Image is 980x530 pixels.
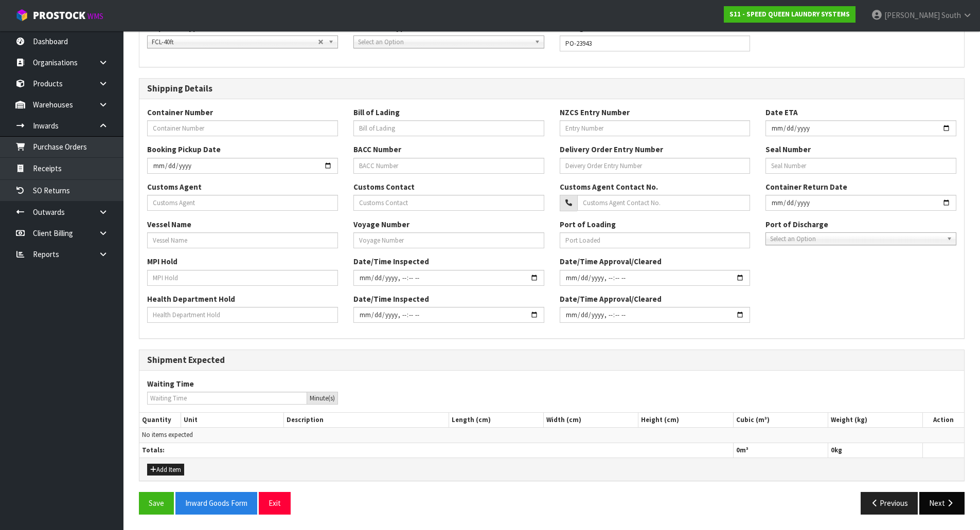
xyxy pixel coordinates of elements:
input: Health Department Hold [147,307,338,323]
input: Bill of Lading [353,120,544,136]
th: Width (cm) [543,413,638,428]
input: Container Number [147,120,338,136]
input: Seal Number [765,158,956,174]
input: Customs Agent [147,195,338,211]
input: MPI Hold [147,270,338,286]
th: Unit [181,413,283,428]
span: ProStock [33,9,85,22]
label: Customs Agent [147,181,202,192]
a: S11 - SPEED QUEEN LAUNDRY SYSTEMS [724,6,856,23]
h3: Shipment Expected [147,355,956,365]
input: Deivery Order Entry Number [560,158,751,174]
th: Length (cm) [449,413,543,428]
th: Totals: [139,443,733,458]
input: Vessel Name [147,232,338,248]
label: Customs Contact [353,181,415,192]
label: Voyage Number [353,219,409,230]
td: No items expected [139,428,964,443]
input: BACC Number [353,158,544,174]
img: cube-alt.png [15,9,28,22]
label: Port of Discharge [765,219,828,230]
input: Date/Time Inspected [560,270,751,286]
th: Weight (kg) [828,413,922,428]
label: Container Return Date [765,181,847,192]
button: Next [919,492,965,514]
label: Date/Time Inspected [353,256,429,267]
label: MPI Hold [147,256,177,267]
span: [PERSON_NAME] [884,10,940,20]
label: Container Number [147,107,213,118]
input: Consignment Reference [560,35,751,51]
input: Waiting Time [147,392,307,405]
th: Cubic (m³) [733,413,828,428]
label: NZCS Entry Number [560,107,630,118]
div: Minute(s) [307,392,338,405]
input: Entry Number [560,120,751,136]
th: Quantity [139,413,181,428]
label: Date ETA [765,107,798,118]
span: Select an Option [358,36,530,48]
th: Action [923,413,964,428]
input: Voyage Number [353,232,544,248]
label: Delivery Order Entry Number [560,144,663,155]
label: Customs Agent Contact No. [560,181,658,192]
label: Date/Time Approval/Cleared [560,294,662,304]
span: 0 [736,446,740,454]
span: Select an Option [770,233,942,245]
label: BACC Number [353,144,401,155]
th: Description [284,413,449,428]
input: Date/Time Inspected [353,270,544,286]
button: Save [139,492,174,514]
input: Date/Time Inspected [560,307,751,323]
strong: S11 - SPEED QUEEN LAUNDRY SYSTEMS [729,10,850,19]
h3: Shipping Details [147,84,956,94]
small: WMS [87,11,103,21]
input: Container Return Date [765,195,956,211]
label: Booking Pickup Date [147,144,221,155]
input: Cont. Bookin Date [147,158,338,174]
button: Exit [259,492,291,514]
label: Date/Time Inspected [353,294,429,304]
label: Date/Time Approval/Cleared [560,256,662,267]
th: kg [828,443,922,458]
label: Bill of Lading [353,107,400,118]
label: Vessel Name [147,219,191,230]
span: FCL-40ft [152,36,318,48]
input: Customs Agent Contact No. [577,195,751,211]
label: Waiting Time [147,378,194,389]
label: Port of Loading [560,219,616,230]
input: Port Loaded [560,232,751,248]
th: Height (cm) [638,413,733,428]
span: 0 [831,446,834,454]
span: South [941,10,961,20]
button: Inward Goods Form [175,492,257,514]
input: Customs Contact [353,195,544,211]
th: m³ [733,443,828,458]
button: Add Item [147,464,184,476]
label: Seal Number [765,144,811,155]
input: Date/Time Inspected [353,307,544,323]
label: Health Department Hold [147,294,235,304]
button: Previous [861,492,918,514]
